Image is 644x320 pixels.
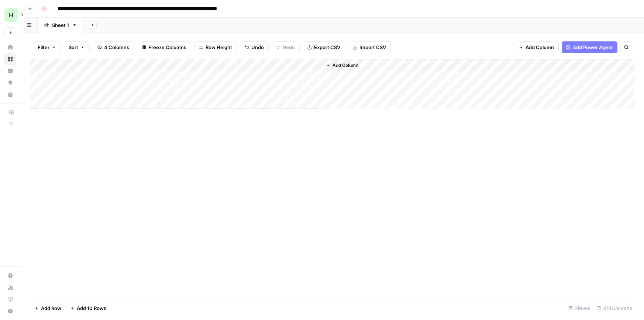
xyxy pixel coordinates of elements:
button: Add Power Agent [562,41,617,53]
button: Undo [240,41,269,53]
span: Import CSV [359,44,386,51]
span: Add Power Agent [573,44,613,51]
div: 2 Rows [565,302,593,314]
span: Undo [251,44,264,51]
div: 4/4 Columns [593,302,635,314]
a: Sheet 1 [38,18,83,33]
a: Learning Hub [4,293,16,305]
a: Your Data [4,89,16,101]
span: Add 10 Rows [77,304,106,312]
button: Redo [272,41,300,53]
span: Filter [38,44,49,51]
span: Redo [283,44,295,51]
button: Row Height [194,41,237,53]
a: Insights [4,65,16,77]
button: Import CSV [348,41,391,53]
button: Workspace: Hasbrook [4,6,16,24]
span: Add Column [333,62,358,69]
a: Home [4,41,16,53]
button: Add Row [30,302,66,314]
button: Export CSV [303,41,345,53]
span: Export CSV [314,44,340,51]
span: Row Height [206,44,232,51]
span: Freeze Columns [148,44,186,51]
button: Add Column [323,61,361,70]
button: Add 10 Rows [66,302,111,314]
button: Help + Support [4,305,16,317]
a: Opportunities [4,77,16,89]
div: Sheet 1 [52,21,69,29]
a: Usage [4,282,16,293]
button: Add Column [514,41,559,53]
span: H [9,11,13,20]
a: Settings [4,270,16,282]
button: 4 Columns [93,41,134,53]
a: Browse [4,53,16,65]
span: Add Column [526,44,554,51]
span: Add Row [41,304,61,312]
button: Freeze Columns [137,41,191,53]
button: Filter [33,41,61,53]
span: 4 Columns [104,44,129,51]
span: Sort [69,44,78,51]
button: Sort [64,41,90,53]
